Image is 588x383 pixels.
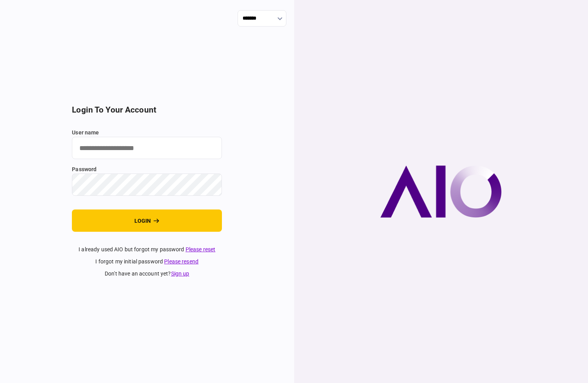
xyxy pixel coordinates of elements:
[72,209,222,232] button: login
[72,245,222,254] div: I already used AIO but forgot my password
[72,129,222,137] label: user name
[72,258,222,266] div: I forgot my initial password
[72,174,222,196] input: password
[164,258,198,265] a: Please resend
[72,165,222,174] label: password
[72,137,222,159] input: user name
[72,105,222,115] h2: login to your account
[171,270,189,277] a: Sign up
[186,246,216,252] a: Please reset
[72,270,222,278] div: don't have an account yet ?
[380,165,502,218] img: AIO company logo
[238,10,286,27] input: show language options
